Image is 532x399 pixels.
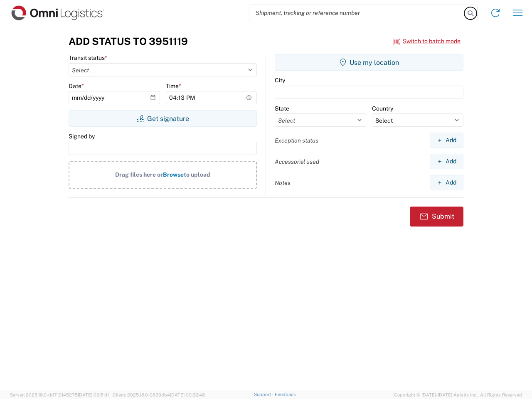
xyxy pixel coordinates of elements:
[69,133,95,140] label: Signed by
[275,76,285,84] label: City
[372,105,393,112] label: Country
[69,110,257,127] button: Get signature
[275,54,463,71] button: Use my location
[275,158,319,165] label: Accessorial used
[430,133,463,148] button: Add
[115,171,163,178] span: Drag files here or
[113,392,205,397] span: Client: 2025.18.0-9839db4
[275,137,318,144] label: Exception status
[430,154,463,169] button: Add
[69,35,188,47] h3: Add Status to 3951119
[275,105,289,112] label: State
[275,392,296,397] a: Feedback
[163,171,184,178] span: Browse
[69,54,107,62] label: Transit status
[394,391,522,399] span: Copyright © [DATE]-[DATE] Agistix Inc., All Rights Reserved
[249,5,465,21] input: Shipment, tracking or reference number
[184,171,210,178] span: to upload
[166,82,181,90] label: Time
[170,392,205,397] span: [DATE] 09:32:48
[69,82,84,90] label: Date
[393,34,461,48] button: Switch to batch mode
[275,179,291,187] label: Notes
[10,392,109,397] span: Server: 2025.18.0-dd719145275
[410,207,463,227] button: Submit
[430,175,463,190] button: Add
[78,392,109,397] span: [DATE] 09:51:11
[254,392,275,397] a: Support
